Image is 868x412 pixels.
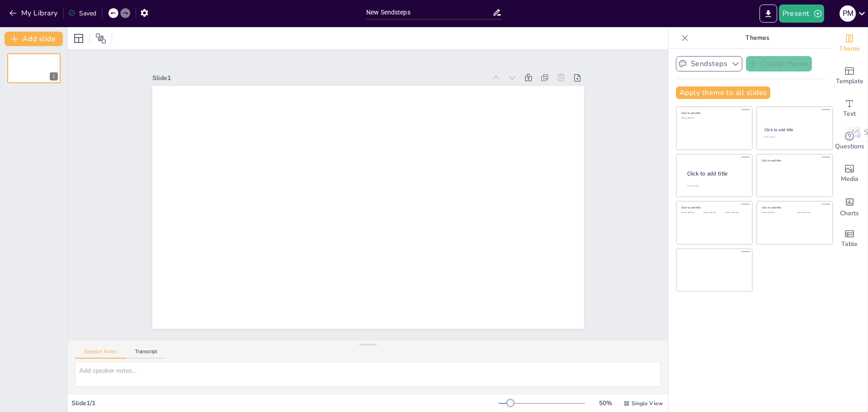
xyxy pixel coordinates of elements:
[71,399,499,407] div: Slide 1 / 1
[843,109,856,119] span: Text
[831,125,868,157] div: Get real-time input from your audience
[840,5,856,23] button: P M
[762,206,826,209] div: Click to add title
[50,72,58,81] div: 1
[676,56,742,71] button: Sendsteps
[841,239,858,249] span: Table
[762,212,790,214] div: Click to add text
[681,111,746,115] div: Click to add title
[726,212,746,214] div: Click to add text
[831,157,868,190] div: Add images, graphics, shapes or video
[68,9,96,18] div: Saved
[126,349,166,359] button: Transcript
[71,31,86,46] div: Layout
[692,27,822,49] p: Themes
[831,190,868,223] div: Add charts and graphs
[759,5,777,23] button: Export to PowerPoint
[5,32,63,46] button: Add slide
[762,158,826,162] div: Click to add title
[681,212,702,214] div: Click to add text
[831,60,868,92] div: Add ready made slides
[594,399,616,407] div: 50 %
[797,212,826,214] div: Click to add text
[835,142,864,152] span: Questions
[840,5,856,22] div: P M
[7,6,61,20] button: My Library
[687,185,744,187] div: Click to add body
[676,86,770,99] button: Apply theme to all slides
[840,208,859,218] span: Charts
[831,223,868,255] div: Add a table
[839,44,860,54] span: Theme
[366,6,492,19] input: Insert title
[831,27,868,60] div: Change the overall theme
[764,136,824,138] div: Click to add text
[632,400,663,407] span: Single View
[7,53,61,83] div: 1
[95,33,106,44] span: Position
[681,117,746,119] div: Click to add text
[746,56,812,71] button: Create theme
[831,92,868,125] div: Add text boxes
[75,349,126,359] button: Speaker Notes
[764,127,825,133] div: Click to add title
[836,76,863,86] span: Template
[687,170,745,178] div: Click to add title
[681,206,746,209] div: Click to add title
[841,174,859,184] span: Media
[779,5,824,23] button: Present
[703,212,724,214] div: Click to add text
